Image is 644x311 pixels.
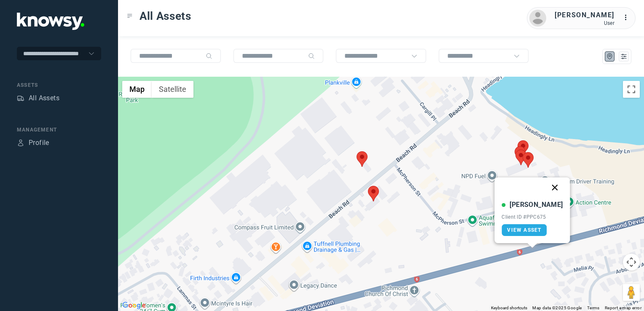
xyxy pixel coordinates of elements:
[606,53,614,60] div: Map
[152,81,193,98] button: Show satellite imagery
[605,306,641,310] a: Report a map error
[17,94,24,102] div: Assets
[29,93,59,103] div: All Assets
[17,13,84,30] img: Application Logo
[555,20,614,26] div: User
[17,138,49,148] a: ProfileProfile
[623,254,640,271] button: Map camera controls
[502,224,547,236] a: View Asset
[620,53,628,60] div: List
[507,227,541,233] span: View Asset
[122,81,152,98] button: Show street map
[532,306,582,310] span: Map data ©2025 Google
[308,53,315,59] div: Search
[555,10,614,20] div: [PERSON_NAME]
[623,284,640,301] button: Drag Pegman onto the map to open Street View
[120,300,148,311] img: Google
[623,13,633,23] div: :
[127,13,133,19] div: Toggle Menu
[17,93,59,103] a: AssetsAll Assets
[17,126,101,134] div: Management
[623,14,632,21] tspan: ...
[587,306,600,310] a: Terms (opens in new tab)
[623,81,640,98] button: Toggle fullscreen view
[206,53,212,59] div: Search
[502,214,563,220] div: Client ID #PPC675
[17,139,24,147] div: Profile
[491,305,527,311] button: Keyboard shortcuts
[140,8,191,24] span: All Assets
[529,10,546,27] img: avatar.png
[17,81,101,89] div: Assets
[623,13,633,24] div: :
[29,138,49,148] div: Profile
[510,200,563,210] div: [PERSON_NAME]
[120,300,148,311] a: Open this area in Google Maps (opens a new window)
[545,177,565,198] button: Close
